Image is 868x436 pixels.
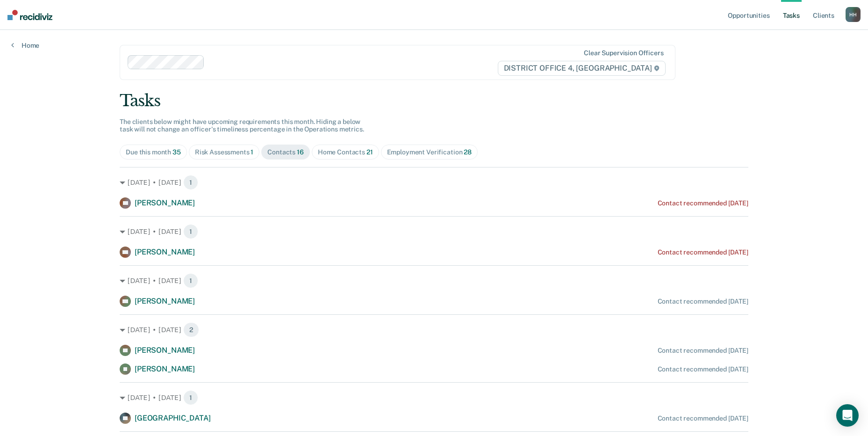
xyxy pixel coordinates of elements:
span: 1 [183,224,198,239]
div: Open Intercom Messenger [836,404,859,427]
span: [PERSON_NAME] [135,297,195,305]
span: DISTRICT OFFICE 4, [GEOGRAPHIC_DATA] [498,61,666,76]
div: [DATE] • [DATE] 1 [120,390,748,405]
div: H H [846,7,861,22]
div: Contact recommended [DATE] [658,365,748,373]
span: 35 [172,148,181,156]
div: Contact recommended [DATE] [658,199,748,207]
span: 1 [251,148,253,156]
div: Contact recommended [DATE] [658,347,748,355]
div: Clear supervision officers [584,49,663,57]
div: Risk Assessments [195,148,254,156]
span: The clients below might have upcoming requirements this month. Hiding a below task will not chang... [120,118,364,133]
div: [DATE] • [DATE] 1 [120,224,748,239]
img: Recidiviz [7,10,52,20]
div: Contacts [267,148,304,156]
button: HH [846,7,861,22]
a: Home [11,41,39,50]
span: [PERSON_NAME] [135,198,195,207]
div: Contact recommended [DATE] [658,414,748,422]
div: [DATE] • [DATE] 1 [120,273,748,288]
span: 1 [183,390,198,405]
span: 1 [183,273,198,288]
div: Home Contacts [318,148,373,156]
span: [GEOGRAPHIC_DATA] [135,414,210,422]
div: Due this month [126,148,181,156]
div: Employment Verification [387,148,472,156]
span: 2 [183,322,199,337]
span: [PERSON_NAME] [135,346,195,355]
span: [PERSON_NAME] [135,247,195,256]
div: Contact recommended [DATE] [658,298,748,305]
span: 21 [366,148,373,156]
span: 28 [464,148,472,156]
div: Tasks [120,91,748,110]
div: [DATE] • [DATE] 1 [120,175,748,190]
span: 16 [297,148,304,156]
div: [DATE] • [DATE] 2 [120,322,748,337]
span: 1 [183,175,198,190]
div: Contact recommended [DATE] [658,248,748,256]
span: [PERSON_NAME] [135,364,195,373]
